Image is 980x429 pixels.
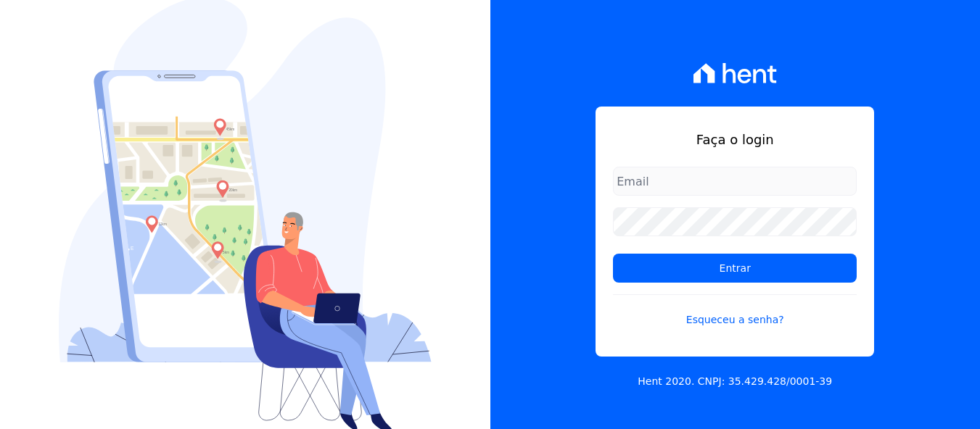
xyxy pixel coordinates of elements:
p: Hent 2020. CNPJ: 35.429.428/0001-39 [638,374,832,389]
a: Esqueceu a senha? [613,294,857,328]
input: Email [613,167,857,196]
h1: Faça o login [613,130,857,149]
input: Entrar [613,254,857,283]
